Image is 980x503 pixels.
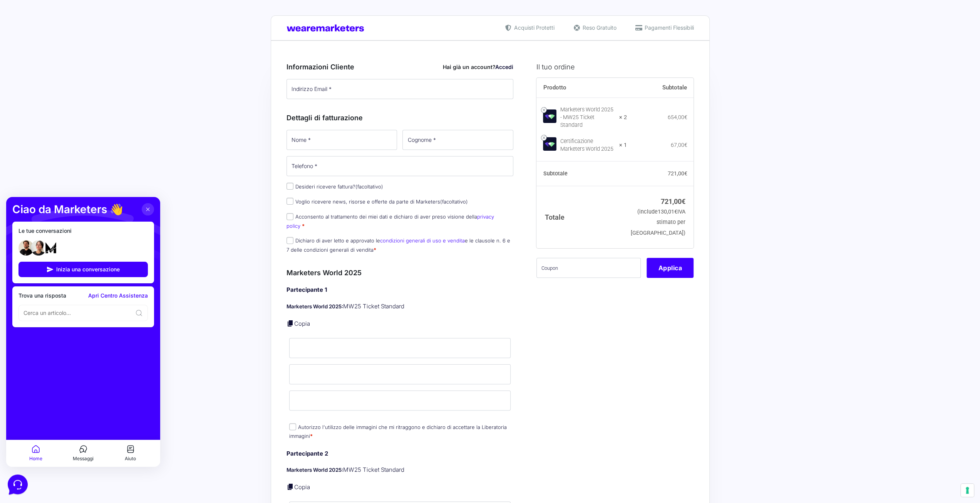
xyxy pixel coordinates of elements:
small: (include IVA stimato per [GEOGRAPHIC_DATA]) [631,209,685,236]
iframe: Customerly Messenger [6,197,160,467]
iframe: Customerly Messenger Launcher [6,473,29,496]
bdi: 654,00 [667,114,687,120]
strong: × 2 [619,114,627,121]
button: Messaggi [54,247,101,265]
th: Subtotale [627,78,694,98]
span: € [684,170,687,177]
span: € [682,197,685,205]
span: € [684,114,687,120]
p: Home [23,258,36,265]
input: Dichiaro di aver letto e approvato lecondizioni generali di uso e venditae le clausole n. 6 e 7 d... [286,237,293,244]
h3: Dettagli di fatturazione [286,113,514,123]
div: Certificazione Marketers World 2025 [560,138,614,153]
bdi: 67,00 [670,142,687,148]
input: Indirizzo Email * [286,79,514,99]
span: (facoltativo) [440,199,468,205]
h3: Il tuo ordine [536,62,694,72]
span: Reso Gratuito [581,24,616,32]
p: MW25 Ticket Standard [286,302,514,311]
bdi: 721,00 [667,170,687,177]
a: Copia i dettagli dell'acquirente [286,483,294,491]
input: Voglio ricevere news, risorse e offerte da parte di Marketers(facoltativo) [286,198,293,205]
h4: Partecipante 1 [286,286,514,294]
th: Prodotto [536,78,627,98]
label: Voglio ricevere news, risorse e offerte da parte di Marketers [286,199,468,205]
p: Aiuto [119,258,130,265]
a: Copia i dettagli dell'acquirente [286,320,294,327]
label: Autorizzo l'utilizzo delle immagini che mi ritraggono e dichiaro di accettare la Liberatoria imma... [289,424,507,439]
label: Desideri ricevere fattura? [286,183,383,190]
input: Autorizzo l'utilizzo delle immagini che mi ritraggono e dichiaro di accettare la Liberatoria imma... [289,423,296,430]
strong: Marketers World 2025: [286,303,343,310]
strong: Marketers World 2025: [286,467,343,473]
h3: Informazioni Cliente [286,62,514,72]
span: € [674,209,677,215]
button: Applica [647,258,694,278]
th: Totale [536,186,627,248]
input: Acconsento al trattamento dei miei dati e dichiaro di aver preso visione dellaprivacy policy [286,213,293,220]
a: privacy policy [286,214,494,229]
h4: Partecipante 2 [286,449,514,458]
p: Messaggi [67,258,87,265]
label: Dichiaro di aver letto e approvato le e le clausole n. 6 e 7 delle condizioni generali di vendita [286,237,510,252]
a: Copia [294,483,310,491]
span: € [684,142,687,148]
input: Telefono * [286,156,514,176]
span: Pagamenti Flessibili [643,24,694,32]
span: Acquisti Protetti [512,24,554,32]
span: 130,01 [658,209,677,215]
input: Nome * [286,130,397,150]
img: Marketers World 2025 - MW25 Ticket Standard [543,109,556,123]
span: (facoltativo) [355,183,383,190]
a: Accedi [495,64,513,70]
button: Home [6,247,54,265]
bdi: 721,00 [661,197,685,205]
button: Aiuto [101,247,148,265]
input: Desideri ricevere fattura?(facoltativo) [286,183,293,190]
strong: × 1 [619,141,627,149]
div: Marketers World 2025 - MW25 Ticket Standard [560,106,614,129]
div: Hai già un account? [443,63,513,71]
input: Cognome * [402,130,513,150]
a: Copia [294,320,310,327]
button: Le tue preferenze relative al consenso per le tecnologie di tracciamento [961,484,974,497]
input: Coupon [536,258,641,278]
label: Acconsento al trattamento dei miei dati e dichiaro di aver preso visione della [286,214,494,229]
img: Certificazione Marketers World 2025 [543,137,556,151]
th: Subtotale [536,161,627,186]
p: MW25 Ticket Standard [286,466,514,474]
h3: Marketers World 2025 [286,267,514,278]
a: condizioni generali di uso e vendita [380,237,465,244]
